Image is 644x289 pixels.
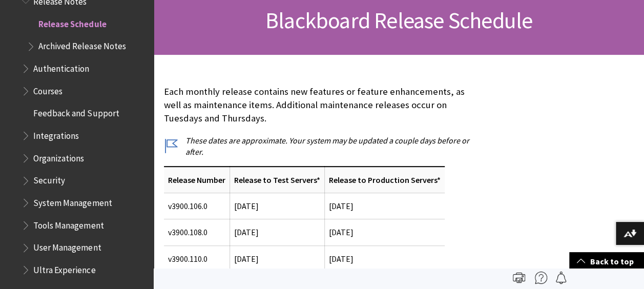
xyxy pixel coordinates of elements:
span: Blackboard Release Schedule [265,6,532,34]
td: [DATE] [230,219,325,245]
td: v3900.110.0 [164,245,230,272]
a: Back to top [569,252,644,271]
th: Release Number [164,167,230,193]
img: Print [513,272,525,284]
span: Courses [33,82,63,96]
span: Ultra Experience [33,261,95,275]
th: Release to Test Servers* [230,167,325,193]
span: Tools Management [33,217,103,231]
span: Release Schedule [38,15,106,29]
span: Integrations [33,127,79,141]
span: Security [33,172,65,186]
img: Follow this page [555,272,567,284]
span: Feedback and Support [33,105,119,119]
span: Archived Release Notes [38,38,126,52]
td: [DATE] [325,245,445,272]
span: Organizations [33,150,84,163]
span: Authentication [33,60,89,74]
p: These dates are approximate. Your system may be updated a couple days before or after. [164,135,482,158]
th: Release to Production Servers* [325,167,445,193]
td: [DATE] [230,245,325,272]
span: User Management [33,239,101,253]
span: System Management [33,194,112,208]
img: More help [535,272,547,284]
td: [DATE] [325,193,445,219]
p: Each monthly release contains new features or feature enhancements, as well as maintenance items.... [164,85,482,126]
td: [DATE] [230,193,325,219]
td: [DATE] [325,219,445,245]
td: v3900.108.0 [164,219,230,245]
td: v3900.106.0 [164,193,230,219]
